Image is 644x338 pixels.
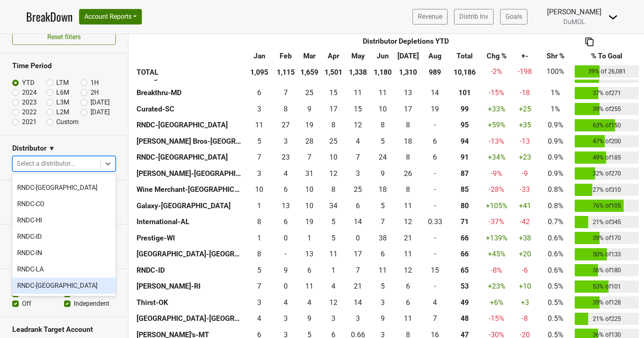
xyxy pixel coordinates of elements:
td: 10.167 [371,101,395,117]
a: Goals [500,9,527,24]
td: 3.5 [274,165,298,182]
div: 13 [396,87,420,98]
div: RNDC-SD [12,294,116,310]
th: 1,095 [245,63,274,80]
td: 0 [345,230,371,246]
div: 0.33 [424,216,446,227]
th: 84.998 [448,182,481,198]
div: 87 [450,168,479,179]
td: -13 % [481,133,512,149]
td: 12.667 [274,198,298,214]
th: 1,310 [395,63,422,80]
div: 12 [396,216,420,227]
td: 0 [422,182,448,198]
label: [DATE] [90,98,110,107]
th: Shr %: activate to sort column ascending [538,49,573,63]
div: 6 [247,87,272,98]
th: 989 [422,63,448,80]
div: 25 [300,87,320,98]
div: 10 [300,184,320,195]
td: 6.334 [371,246,395,262]
span: -2% [491,67,502,76]
th: Feb: activate to sort column ascending [274,49,298,63]
th: 65.842 [448,246,481,262]
label: 2021 [22,117,37,127]
div: 4 [347,136,369,147]
div: -42 [514,216,536,227]
div: 7 [300,152,320,162]
div: 6 [347,200,369,211]
div: -9 [514,168,536,179]
td: +33 % [481,101,512,117]
div: RNDC-[GEOGRAPHIC_DATA] [12,278,116,294]
img: Copy to clipboard [585,38,593,46]
div: 34 [323,200,343,211]
td: 12.16 [322,165,345,182]
td: 8.12 [371,117,395,133]
div: 0 [276,233,296,243]
td: 0.6% [538,230,573,246]
th: Mar: activate to sort column ascending [298,49,322,63]
div: 11 [347,87,369,98]
label: Custom [56,117,79,127]
div: 12 [347,120,369,130]
div: 8 [247,216,272,227]
th: International-AL [135,214,245,230]
div: 8 [396,152,420,162]
div: 11 [373,87,392,98]
div: [PERSON_NAME] [547,7,602,17]
td: -15 % [481,85,512,101]
div: 94 [450,136,479,147]
td: 1 [298,230,322,246]
div: 25 [347,184,369,195]
td: 18.86 [298,117,322,133]
td: 17.001 [345,246,371,262]
div: -13 [514,136,536,147]
th: 94.500 [448,117,481,133]
td: 17.66 [395,133,422,149]
td: 14 [422,85,448,101]
td: 0 [422,246,448,262]
td: 11.333 [395,246,422,262]
div: 10 [323,152,343,162]
div: 21 [396,233,420,243]
a: BreakDown [26,8,73,25]
td: 4 [345,133,371,149]
th: 87.312 [448,165,481,182]
th: Wine Merchant-[GEOGRAPHIC_DATA] [135,182,245,198]
td: 1 [245,230,274,246]
label: YTD [22,78,35,88]
button: Reset filters [12,29,116,45]
div: 18 [396,136,420,147]
td: 27.14 [274,117,298,133]
span: DuMOL [563,18,585,26]
td: 23.3 [274,149,298,166]
div: 9 [373,168,392,179]
td: 13.666 [345,214,371,230]
div: 11 [396,200,420,211]
div: 19 [300,120,320,130]
div: 23 [276,152,296,162]
label: LTM [56,78,69,88]
span: ▼ [49,144,55,153]
td: 10.333 [298,198,322,214]
td: 0.6% [538,246,573,262]
td: 0.9% [538,149,573,166]
td: 1% [538,101,573,117]
td: 19 [422,101,448,117]
div: 11 [247,120,272,130]
td: 5.832 [274,182,298,198]
td: 33.5 [322,198,345,214]
div: 31 [300,168,320,179]
div: 1 [247,233,272,243]
td: 9.999 [245,182,274,198]
th: 90.968 [448,149,481,166]
th: 1,115 [274,63,298,80]
td: 37.669 [371,230,395,246]
div: 0 [347,233,369,243]
div: 10 [247,184,272,195]
div: 5 [373,200,392,211]
th: May: activate to sort column ascending [345,49,371,63]
td: +105 % [481,198,512,214]
td: 8.46 [395,117,422,133]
